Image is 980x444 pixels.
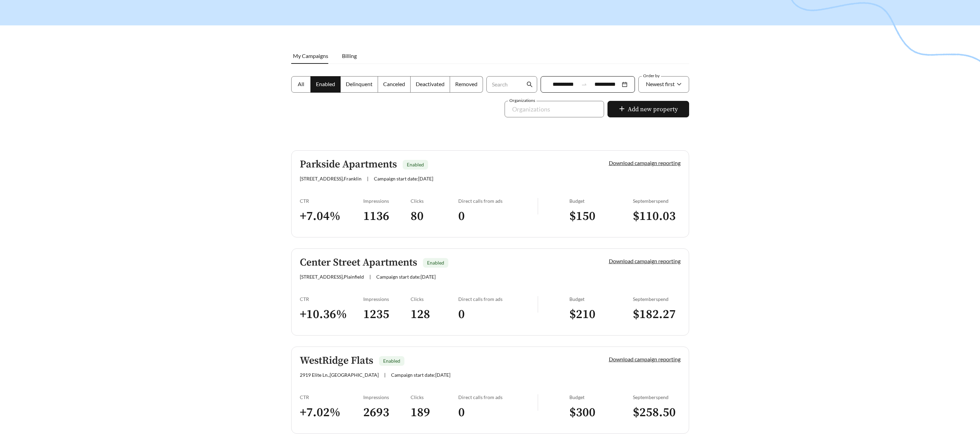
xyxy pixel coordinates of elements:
div: Impressions [363,296,411,302]
h3: 80 [411,209,458,224]
div: Budget [569,296,633,302]
h3: 1136 [363,209,411,224]
div: Clicks [411,296,458,302]
a: Download campaign reporting [609,356,681,362]
span: Add new property [628,105,678,114]
span: All [298,81,304,87]
img: line [538,198,538,214]
span: Campaign start date: [DATE] [374,176,433,182]
span: Enabled [407,162,424,167]
a: Parkside ApartmentsEnabled[STREET_ADDRESS],Franklin|Campaign start date:[DATE]Download campaign r... [291,150,689,237]
div: CTR [300,296,363,302]
span: [STREET_ADDRESS] , Franklin [300,176,362,182]
span: | [384,372,386,378]
span: to [581,81,587,87]
span: 2919 Elite Ln. , [GEOGRAPHIC_DATA] [300,372,379,378]
span: Canceled [383,81,405,87]
div: Direct calls from ads [458,394,538,400]
span: search [527,81,533,87]
h3: 189 [411,405,458,420]
h3: 2693 [363,405,411,420]
span: swap-right [581,81,587,87]
a: Download campaign reporting [609,160,681,166]
span: [STREET_ADDRESS] , Plainfield [300,274,364,280]
span: My Campaigns [293,52,328,59]
div: Impressions [363,394,411,400]
h3: 1235 [363,307,411,322]
h3: $ 110.03 [633,209,681,224]
a: Center Street ApartmentsEnabled[STREET_ADDRESS],Plainfield|Campaign start date:[DATE]Download cam... [291,248,689,336]
a: WestRidge FlatsEnabled2919 Elite Ln.,[GEOGRAPHIC_DATA]|Campaign start date:[DATE]Download campaig... [291,347,689,434]
h3: $ 258.50 [633,405,681,420]
h3: 0 [458,307,538,322]
span: Billing [342,52,357,59]
h3: 0 [458,209,538,224]
span: Delinquent [346,81,373,87]
div: Clicks [411,394,458,400]
span: Enabled [383,358,400,364]
h3: + 7.02 % [300,405,363,420]
div: Budget [569,394,633,400]
h3: $ 150 [569,209,633,224]
div: CTR [300,394,363,400]
span: plus [619,106,625,113]
h3: 128 [411,307,458,322]
h3: $ 210 [569,307,633,322]
h5: Center Street Apartments [300,257,417,268]
img: line [538,296,538,313]
div: Impressions [363,198,411,204]
h5: WestRidge Flats [300,355,373,366]
h3: + 10.36 % [300,307,363,322]
div: Clicks [411,198,458,204]
span: Enabled [427,260,444,266]
span: Campaign start date: [DATE] [391,372,450,378]
div: CTR [300,198,363,204]
span: Campaign start date: [DATE] [376,274,436,280]
span: Deactivated [416,81,445,87]
img: line [538,394,538,411]
button: plusAdd new property [607,101,689,117]
span: Newest first [646,81,675,87]
div: Direct calls from ads [458,198,538,204]
span: Removed [455,81,477,87]
h3: $ 300 [569,405,633,420]
a: Download campaign reporting [609,258,681,264]
div: Budget [569,198,633,204]
div: September spend [633,198,681,204]
h3: + 7.04 % [300,209,363,224]
span: | [369,274,371,280]
div: Direct calls from ads [458,296,538,302]
h5: Parkside Apartments [300,159,397,170]
h3: $ 182.27 [633,307,681,322]
div: September spend [633,394,681,400]
span: | [367,176,368,182]
h3: 0 [458,405,538,420]
span: Enabled [316,81,335,87]
div: September spend [633,296,681,302]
